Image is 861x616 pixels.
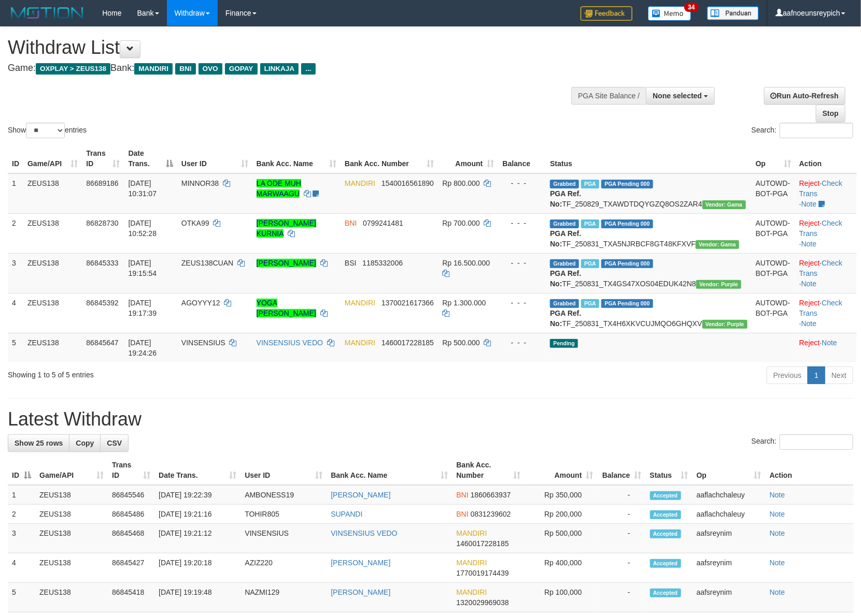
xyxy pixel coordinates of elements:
a: CSV [100,434,129,452]
th: Bank Acc. Number: activate to sort column ascending [452,456,525,485]
input: Search: [780,434,853,450]
span: Marked by aafnoeunsreypich [581,299,599,308]
td: ZEUS138 [35,485,108,505]
span: Copy 1185332006 to clipboard [362,259,403,267]
td: ZEUS138 [35,553,108,583]
a: Reject [799,219,820,227]
td: · · [795,213,857,253]
td: · · [795,293,857,333]
td: Rp 500,000 [525,524,598,553]
img: Feedback.jpg [581,6,632,21]
a: Note [770,559,785,567]
span: Rp 800.000 [442,179,479,187]
a: Show 25 rows [8,434,69,452]
span: Accepted [650,510,681,519]
span: Copy 0831239602 to clipboard [471,510,511,518]
span: ... [301,63,315,75]
td: ZEUS138 [35,505,108,524]
td: AMBONESS19 [241,485,327,505]
td: ZEUS138 [35,524,108,553]
a: [PERSON_NAME] KURNIA [257,219,316,238]
span: 86845333 [86,259,118,267]
span: Copy 1860663937 to clipboard [471,491,511,499]
td: aafsreynim [693,583,766,612]
td: AUTOWD-BOT-PGA [752,173,795,214]
a: Reject [799,339,820,347]
td: · · [795,173,857,214]
td: 4 [8,553,35,583]
span: Grabbed [550,299,579,308]
span: ZEUS138CUAN [181,259,233,267]
td: - [598,485,646,505]
td: TF_250831_TXA5NJRBCF8GT48KFXVF [546,213,752,253]
td: ZEUS138 [23,333,82,362]
td: 86845468 [108,524,154,553]
td: aafsreynim [693,524,766,553]
div: - - - [502,218,542,228]
span: Pending [550,339,578,348]
td: 2 [8,213,23,253]
span: Rp 1.300.000 [442,299,486,307]
span: Copy 1460017228185 to clipboard [382,339,434,347]
h1: Latest Withdraw [8,409,853,430]
img: Button%20Memo.svg [648,6,691,21]
span: BNI [345,219,357,227]
input: Search: [780,123,853,138]
span: AGOYYY12 [181,299,220,307]
select: Showentries [26,123,65,138]
span: [DATE] 10:31:07 [129,179,157,198]
a: Reject [799,299,820,307]
th: Amount: activate to sort column ascending [438,144,498,173]
a: Reject [799,179,820,187]
a: Previous [767,366,808,384]
th: User ID: activate to sort column ascending [241,456,327,485]
th: ID: activate to sort column descending [8,456,35,485]
td: 86845427 [108,553,154,583]
span: PGA Pending [601,299,653,308]
td: AUTOWD-BOT-PGA [752,293,795,333]
span: [DATE] 10:52:28 [129,219,157,238]
td: ZEUS138 [23,253,82,293]
th: Bank Acc. Name: activate to sort column ascending [327,456,452,485]
a: Copy [69,434,101,452]
td: [DATE] 19:21:12 [154,524,241,553]
span: MANDIRI [134,63,173,75]
span: Vendor URL: https://trx31.1velocity.biz [702,200,746,209]
span: VINSENSIUS [181,339,225,347]
td: Rp 200,000 [525,505,598,524]
th: Date Trans.: activate to sort column ascending [154,456,241,485]
a: Check Trans [799,259,842,277]
td: - [598,553,646,583]
td: 3 [8,524,35,553]
span: LINKAJA [260,63,299,75]
label: Search: [752,434,853,450]
td: VINSENSIUS [241,524,327,553]
span: 34 [684,3,698,12]
a: Next [825,366,853,384]
td: TOHIR805 [241,505,327,524]
a: Note [801,319,817,328]
td: aafsreynim [693,553,766,583]
span: Rp 16.500.000 [442,259,490,267]
span: Vendor URL: https://trx4.1velocity.biz [696,280,741,289]
a: LA ODE MUH MARWAAGU [257,179,301,198]
span: 86828730 [86,219,118,227]
td: ZEUS138 [23,213,82,253]
div: - - - [502,178,542,188]
td: [DATE] 19:22:39 [154,485,241,505]
b: PGA Ref. No: [550,189,581,208]
span: Rp 500.000 [442,339,479,347]
b: PGA Ref. No: [550,229,581,248]
h1: Withdraw List [8,37,563,58]
span: Copy 1320029969038 to clipboard [456,598,509,607]
span: CSV [107,439,122,447]
a: Check Trans [799,299,842,317]
td: [DATE] 19:19:48 [154,583,241,612]
td: 3 [8,253,23,293]
th: ID [8,144,23,173]
span: [DATE] 19:17:39 [129,299,157,317]
td: Rp 350,000 [525,485,598,505]
a: Reject [799,259,820,267]
span: MANDIRI [456,529,487,537]
a: Check Trans [799,179,842,198]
